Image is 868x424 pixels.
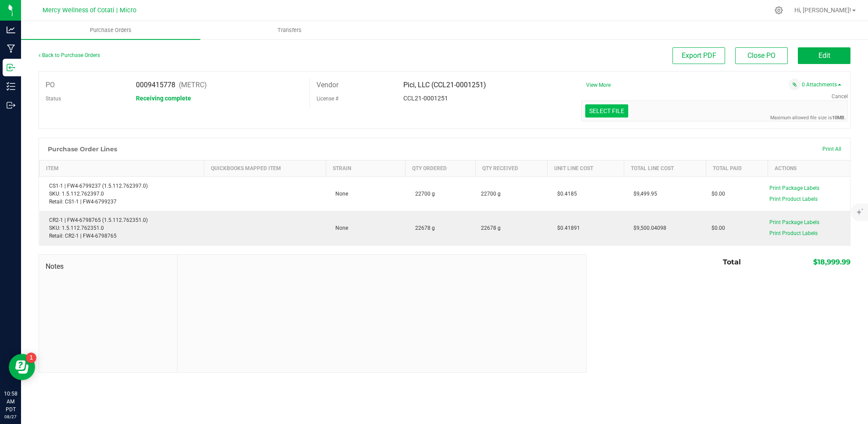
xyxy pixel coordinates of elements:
[629,225,666,231] span: $9,500.04098
[769,185,819,191] span: Print Package Labels
[403,95,448,102] span: CCL21-0001251
[317,78,338,92] label: Vendor
[266,26,313,34] span: Transfers
[39,160,204,176] th: Item
[585,104,628,118] div: Select file
[4,390,17,413] p: 10:58 AM PDT
[548,160,624,176] th: Unit Line Cost
[331,191,348,197] span: None
[45,216,199,240] div: CR2-1 | FW4-6798765 (1.5.112.762351.0) SKU: 1.5.112.762351.0 Retail: CR2-1 | FW4-6798765
[7,63,15,72] inline-svg: Inbound
[706,211,768,245] td: $0.00
[832,114,844,120] strong: 10MB
[9,354,35,380] iframe: Resource center
[46,92,61,105] label: Status
[403,81,486,89] span: Pici, LLC (CCL21-0001251)
[813,258,850,266] span: $18,999.99
[39,52,100,58] a: Back to Purchase Orders
[629,191,657,197] span: $9,499.95
[136,81,175,89] span: 0009415778
[200,21,380,39] a: Transfers
[43,7,136,14] span: Mercy Wellness of Cotati | Micro
[481,224,501,232] span: 22678 g
[735,47,788,64] button: Close PO
[46,78,55,92] label: PO
[769,196,818,202] span: Print Product Labels
[553,225,580,231] span: $0.41891
[706,176,768,211] td: $0.00
[179,81,207,89] span: (METRC)
[773,6,784,14] div: Manage settings
[476,160,548,176] th: Qty Received
[586,82,611,88] a: View More
[406,160,476,176] th: Qty Ordered
[624,160,706,176] th: Total Line Cost
[331,225,348,231] span: None
[682,51,716,60] span: Export PDF
[7,25,15,34] inline-svg: Analytics
[802,82,841,88] a: 0 Attachments
[136,95,191,102] span: Receiving complete
[45,182,199,206] div: CS1-1 | FW4-6799237 (1.5.112.762397.0) SKU: 1.5.112.762397.0 Retail: CS1-1 | FW4-6799237
[723,258,741,266] span: Total
[411,225,435,231] span: 22678 g
[78,26,143,34] span: Purchase Orders
[4,413,17,420] p: 08/27
[706,160,768,176] th: Total Paid
[832,93,848,100] span: Cancel
[7,44,15,53] inline-svg: Manufacturing
[481,190,501,198] span: 22700 g
[26,353,36,363] iframe: Resource center unread badge
[204,160,326,176] th: QuickBooks Mapped Item
[770,114,846,120] span: Maximum allowed file size is .
[789,78,800,90] span: Attach a document
[794,7,851,14] span: Hi, [PERSON_NAME]!
[326,160,406,176] th: Strain
[21,21,200,39] a: Purchase Orders
[317,92,338,105] label: License #
[747,51,776,60] span: Close PO
[7,82,15,91] inline-svg: Inventory
[818,51,830,60] span: Edit
[768,160,850,176] th: Actions
[7,101,15,110] inline-svg: Outbound
[822,146,841,152] span: Print All
[553,191,577,197] span: $0.4185
[672,47,725,64] button: Export PDF
[798,47,850,64] button: Edit
[769,219,819,225] span: Print Package Labels
[769,230,818,236] span: Print Product Labels
[46,261,171,272] span: Notes
[411,191,435,197] span: 22700 g
[48,146,117,153] h1: Purchase Order Lines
